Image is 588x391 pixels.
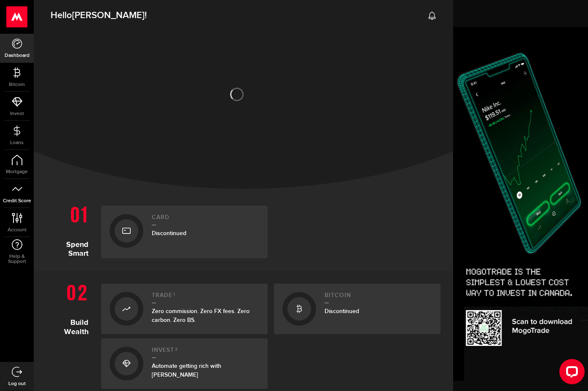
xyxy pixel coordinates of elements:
a: BitcoinDiscontinued [274,284,440,334]
iframe: LiveChat chat widget [553,356,588,391]
h1: Spend Smart [46,201,95,258]
sup: 1 [173,292,175,297]
h2: Trade [152,292,259,303]
h1: Build Wealth [46,279,95,389]
span: Hello ! [51,7,147,24]
span: Discontinued [152,230,186,237]
h2: Bitcoin [325,292,432,303]
span: Discontinued [325,308,359,315]
a: Invest2Automate getting rich with [PERSON_NAME] [101,338,268,389]
span: [PERSON_NAME] [72,10,145,21]
a: CardDiscontinued [101,206,268,258]
h2: Card [152,214,259,225]
img: Side-banner-trade-up-1126-380x1026 [453,27,588,391]
span: Automate getting rich with [PERSON_NAME] [152,362,221,378]
span: Zero commission. Zero FX fees. Zero carbon. Zero BS. [152,308,250,324]
sup: 2 [175,347,178,352]
h2: Invest [152,347,259,358]
a: Trade1Zero commission. Zero FX fees. Zero carbon. Zero BS. [101,284,268,334]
